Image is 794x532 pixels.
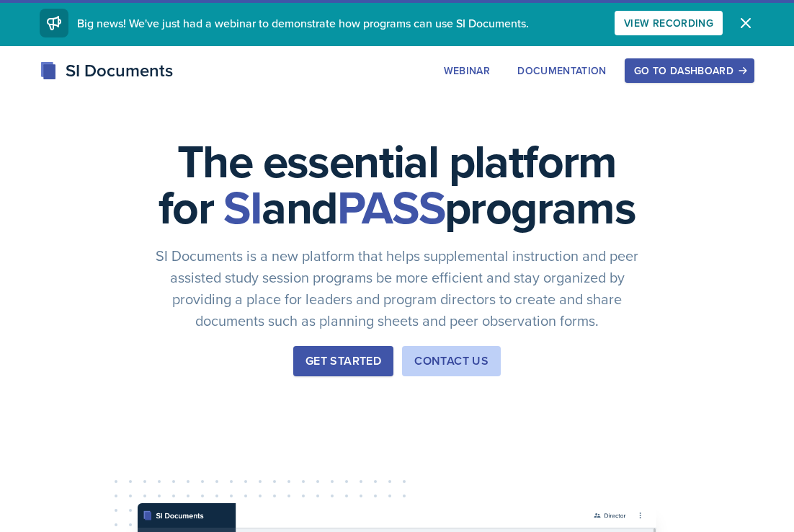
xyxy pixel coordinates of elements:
span: Big news! We've just had a webinar to demonstrate how programs can use SI Documents. [77,15,529,31]
div: SI Documents [40,58,173,84]
button: Webinar [434,58,499,83]
div: Contact Us [414,353,489,370]
button: Contact Us [402,346,501,376]
button: Go to Dashboard [625,58,754,83]
div: Go to Dashboard [634,65,745,76]
button: View Recording [615,11,723,35]
div: Documentation [517,65,607,76]
button: Get Started [293,346,393,376]
button: Documentation [508,58,616,83]
div: View Recording [624,17,713,29]
div: Get Started [305,353,381,370]
div: Webinar [444,65,490,76]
